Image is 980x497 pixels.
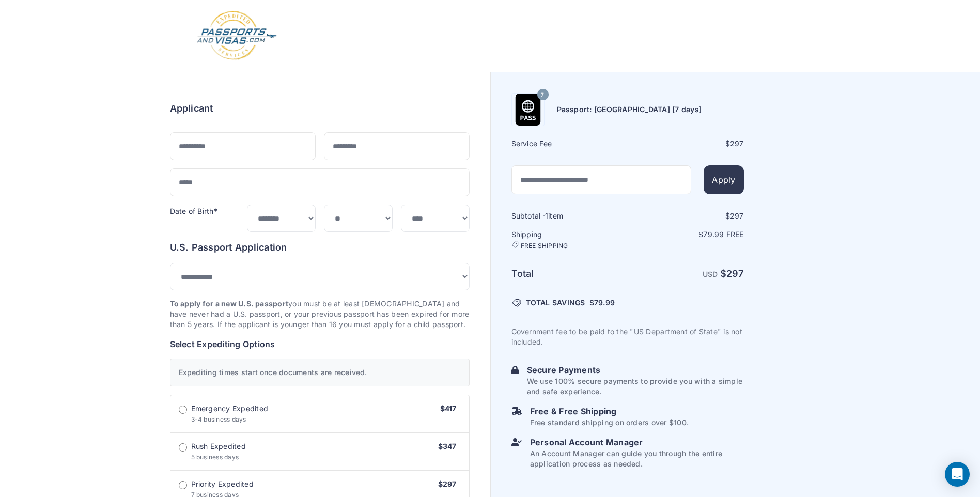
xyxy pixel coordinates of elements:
[191,479,254,489] span: Priority Expedited
[440,404,457,413] span: $417
[511,267,627,281] h6: Total
[170,101,213,116] h6: Applicant
[191,403,269,414] span: Emergency Expedited
[703,270,718,278] span: USD
[704,165,743,194] button: Apply
[511,138,627,149] h6: Service Fee
[730,139,744,148] span: 297
[170,299,289,308] strong: To apply for a new U.S. passport
[170,359,470,386] div: Expediting times start once documents are received.
[511,229,627,250] h6: Shipping
[170,338,470,350] h6: Select Expediting Options
[541,88,544,102] span: 7
[438,479,457,488] span: $297
[530,405,689,417] h6: Free & Free Shipping
[726,230,744,239] span: Free
[629,229,744,240] p: $
[512,94,544,126] img: Product Name
[170,299,470,330] p: you must be at least [DEMOGRAPHIC_DATA] and have never had a U.S. passport, or your previous pass...
[589,298,615,308] span: $
[530,417,689,428] p: Free standard shipping on orders over $100.
[726,268,744,279] span: 297
[720,268,744,279] strong: $
[521,242,568,250] span: FREE SHIPPING
[629,211,744,221] div: $
[545,211,548,220] span: 1
[170,207,217,215] label: Date of Birth*
[170,240,470,255] h6: U.S. Passport Application
[629,138,744,149] div: $
[511,327,744,347] p: Government fee to be paid to the "US Department of State" is not included.
[191,441,246,452] span: Rush Expedited
[511,211,627,221] h6: Subtotal · item
[438,442,457,451] span: $347
[191,453,239,461] span: 5 business days
[703,230,724,239] span: 79.99
[196,10,278,61] img: Logo
[730,211,744,220] span: 297
[530,436,744,448] h6: Personal Account Manager
[191,415,246,423] span: 3-4 business days
[557,104,702,115] h6: Passport: [GEOGRAPHIC_DATA] [7 days]
[945,462,970,487] div: Open Intercom Messenger
[527,364,744,376] h6: Secure Payments
[526,298,585,308] span: TOTAL SAVINGS
[530,448,744,469] p: An Account Manager can guide you through the entire application process as needed.
[594,298,615,307] span: 79.99
[527,376,744,397] p: We use 100% secure payments to provide you with a simple and safe experience.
